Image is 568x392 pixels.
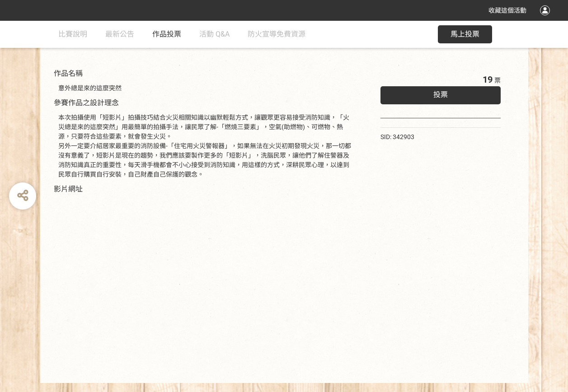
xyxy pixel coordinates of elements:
[494,77,501,84] span: 票
[438,25,492,43] button: 馬上投票
[199,21,230,48] a: 活動 Q&A
[199,30,230,38] span: 活動 Q&A
[248,30,305,38] span: 防火宣導免費資源
[58,84,353,93] div: 意外總是來的這麼突然
[54,185,83,193] span: 影片網址
[433,90,448,99] span: 投票
[105,30,134,38] span: 最新公告
[105,21,134,48] a: 最新公告
[248,21,305,48] a: 防火宣導免費資源
[58,21,87,48] a: 比賽說明
[451,30,479,38] span: 馬上投票
[58,30,87,38] span: 比賽說明
[488,7,526,14] span: 收藏這個活動
[54,98,119,107] span: 參賽作品之設計理念
[152,30,181,38] span: 作品投票
[380,133,414,140] span: SID: 342903
[58,113,353,179] div: 本次拍攝使用「短影片」拍攝技巧結合火災相關知識以幽默輕鬆方式，讓觀眾更容易接受消防知識，「火災總是來的這麼突然」用最簡單的拍攝手法，讓民眾了解-「燃燒三要素」，空氣(助燃物)、可燃物、熱源，只要...
[152,21,181,48] a: 作品投票
[54,69,83,78] span: 作品名稱
[483,74,493,85] span: 19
